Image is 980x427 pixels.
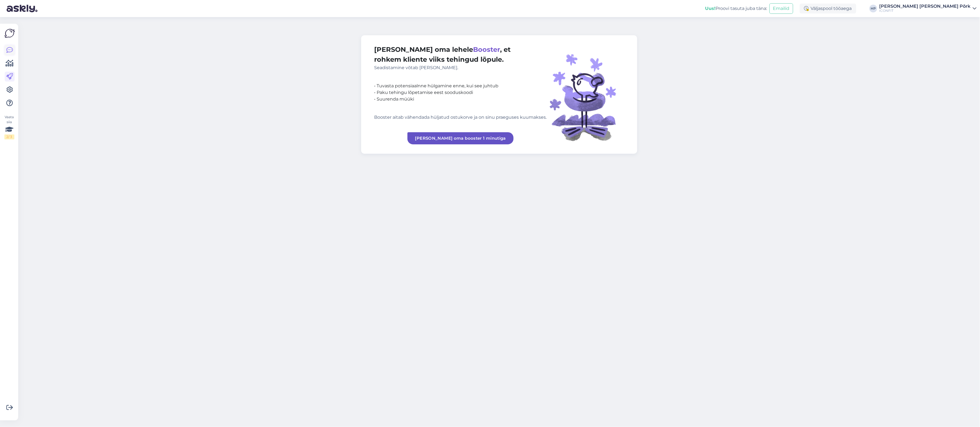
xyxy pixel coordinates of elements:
div: ICONFIT [879,9,971,13]
button: Emailid [770,3,793,14]
a: [PERSON_NAME] oma booster 1 minutiga [407,132,514,144]
div: • Paku tehingu lõpetamise eest sooduskoodi [374,89,547,96]
div: [PERSON_NAME] [PERSON_NAME] Põrk [879,4,971,9]
div: Vaata siia [4,115,14,139]
a: [PERSON_NAME] [PERSON_NAME] PõrkICONFIT [879,4,977,13]
div: Booster aitab vähendada hüljatud ostukorve ja on sinu praeguses kuumakses. [374,114,547,121]
div: • Tuvasta potensiaalnne hülgamine enne, kui see juhtub [374,83,547,89]
div: HP [870,5,877,12]
div: Väljaspool tööaega [800,4,856,13]
div: [PERSON_NAME] oma lehele , et rohkem kliente viiks tehingud lõpule. [374,45,547,71]
img: illustration [547,45,624,144]
div: 2 / 3 [4,134,14,139]
div: • Suurenda müüki [374,96,547,102]
div: Proovi tasuta juba täna: [705,5,767,12]
div: Seadistamine võtab [PERSON_NAME]. [374,64,547,71]
img: Askly Logo [4,28,15,39]
b: Uus! [705,6,716,11]
span: Booster [473,45,500,53]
